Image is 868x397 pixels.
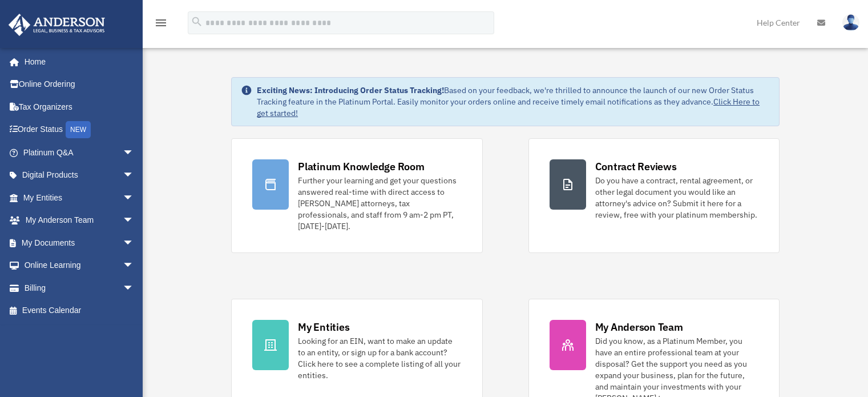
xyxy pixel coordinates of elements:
a: Billingarrow_drop_down [8,276,151,299]
a: Tax Organizers [8,95,151,118]
div: Based on your feedback, we're thrilled to announce the launch of our new Order Status Tracking fe... [257,85,770,119]
img: User Pic [842,14,859,31]
span: arrow_drop_down [123,209,146,232]
a: Platinum Q&Aarrow_drop_down [8,141,151,164]
div: My Anderson Team [595,320,683,334]
a: Online Ordering [8,73,151,96]
span: arrow_drop_down [123,254,146,278]
span: arrow_drop_down [123,231,146,255]
a: Click Here to get started! [257,97,760,118]
i: menu [154,16,168,30]
a: Platinum Knowledge Room Further your learning and get your questions answered real-time with dire... [231,138,482,253]
a: My Entitiesarrow_drop_down [8,186,151,209]
div: Further your learning and get your questions answered real-time with direct access to [PERSON_NAM... [298,175,461,232]
a: menu [154,20,168,30]
span: arrow_drop_down [123,186,146,210]
a: My Anderson Teamarrow_drop_down [8,209,151,232]
a: Home [8,50,146,73]
a: Contract Reviews Do you have a contract, rental agreement, or other legal document you would like... [528,138,780,253]
div: NEW [66,121,91,138]
a: My Documentsarrow_drop_down [8,231,151,254]
a: Events Calendar [8,299,151,322]
div: Contract Reviews [595,159,677,174]
div: My Entities [298,320,349,334]
a: Online Learningarrow_drop_down [8,254,151,277]
span: arrow_drop_down [123,276,146,300]
strong: Exciting News: Introducing Order Status Tracking! [257,85,444,95]
a: Digital Productsarrow_drop_down [8,164,151,187]
div: Looking for an EIN, want to make an update to an entity, or sign up for a bank account? Click her... [298,335,461,381]
span: arrow_drop_down [123,164,146,187]
div: Platinum Knowledge Room [298,159,425,174]
div: Do you have a contract, rental agreement, or other legal document you would like an attorney's ad... [595,175,758,220]
span: arrow_drop_down [123,141,146,165]
a: Order StatusNEW [8,118,151,142]
img: Anderson Advisors Platinum Portal [5,14,108,36]
i: search [191,15,203,28]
